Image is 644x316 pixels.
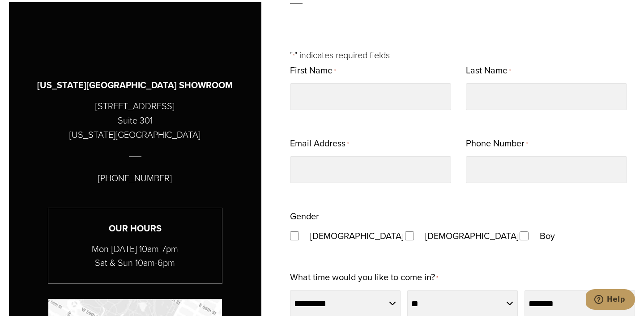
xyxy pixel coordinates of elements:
label: What time would you like to come in? [290,269,438,286]
label: Phone Number [466,135,528,153]
p: [PHONE_NUMBER] [98,171,172,185]
p: Mon-[DATE] 10am-7pm Sat & Sun 10am-6pm [48,242,222,270]
h3: Our Hours [48,222,222,235]
label: [DEMOGRAPHIC_DATA] [416,228,517,244]
iframe: Opens a widget where you can chat to one of our agents [586,289,635,312]
p: " " indicates required fields [290,48,635,62]
h3: [US_STATE][GEOGRAPHIC_DATA] SHOWROOM [37,78,233,92]
label: Boy [531,228,564,244]
label: [DEMOGRAPHIC_DATA] [301,228,402,244]
label: Last Name [466,62,511,80]
legend: Gender [290,208,319,224]
p: [STREET_ADDRESS] Suite 301 [US_STATE][GEOGRAPHIC_DATA] [69,99,200,142]
label: Email Address [290,135,349,153]
label: First Name [290,62,336,80]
